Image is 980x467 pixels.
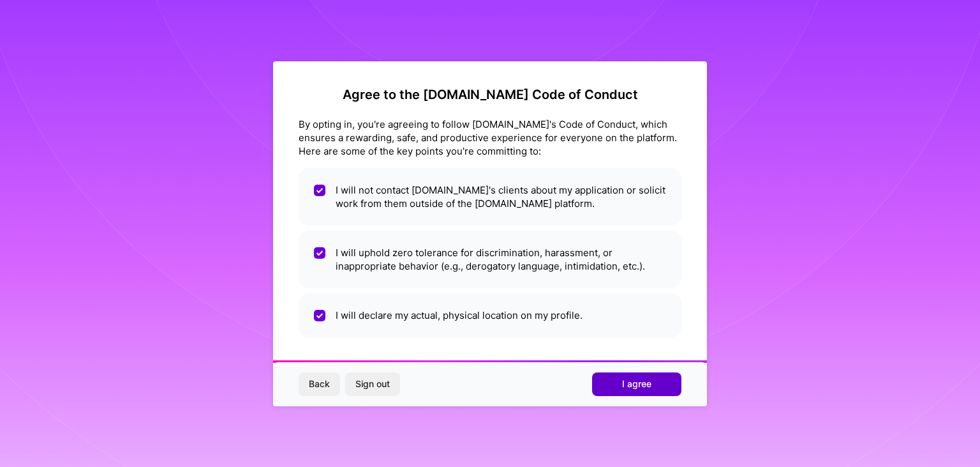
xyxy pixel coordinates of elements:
div: By opting in, you're agreeing to follow [DOMAIN_NAME]'s Code of Conduct, which ensures a rewardin... [299,118,681,158]
button: I agree [592,372,681,395]
span: Sign out [355,378,390,390]
span: Back [309,378,330,390]
li: I will uphold zero tolerance for discrimination, harassment, or inappropriate behavior (e.g., der... [299,231,681,288]
h2: Agree to the [DOMAIN_NAME] Code of Conduct [299,87,681,102]
span: I agree [622,378,651,390]
li: I will declare my actual, physical location on my profile. [299,293,681,337]
button: Sign out [345,372,400,395]
li: I will not contact [DOMAIN_NAME]'s clients about my application or solicit work from them outside... [299,168,681,226]
button: Back [299,372,340,395]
